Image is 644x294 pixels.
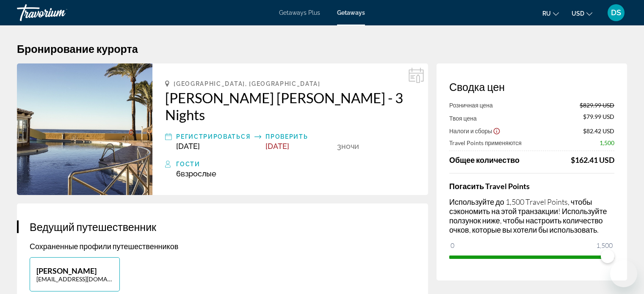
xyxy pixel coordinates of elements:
span: DS [611,8,621,17]
button: Show Taxes and Fees disclaimer [493,127,500,135]
a: [PERSON_NAME] [PERSON_NAME] - 3 Nights [165,89,415,123]
div: Гости [176,159,415,169]
span: 1,500 [595,240,614,250]
span: $79.99 USD [583,113,614,122]
span: 6 [176,169,216,178]
span: [DATE] [265,142,289,151]
span: Твоя цена [449,115,477,122]
h1: Бронирование курорта [17,42,627,55]
span: 1,500 [600,139,614,146]
span: [DATE] [176,142,200,151]
button: Show Taxes and Fees breakdown [449,126,500,135]
p: Используйте до 1,500 Travel Points, чтобы сэкономить на этой транзакции! Используйте ползунок ниж... [449,197,614,234]
span: Розничная цена [449,102,493,109]
div: Регистрироваться [176,132,250,142]
h3: Сводка цен [449,80,614,93]
span: Взрослые [181,169,216,178]
a: Travorium [17,2,102,24]
a: Getaways Plus [279,9,320,16]
button: Change currency [572,7,592,19]
span: USD [572,10,584,17]
span: ночи [341,142,359,151]
span: 3 [337,142,341,151]
h4: Погасить Travel Points [449,181,614,191]
a: Getaways [337,9,365,16]
p: Сохраненные профили путешественников [30,242,415,251]
span: $829.99 USD [580,102,614,109]
p: [EMAIL_ADDRESS][DOMAIN_NAME] [36,275,113,283]
p: [PERSON_NAME] [36,266,113,275]
button: User Menu [605,4,627,22]
span: $82.42 USD [583,127,614,135]
span: [GEOGRAPHIC_DATA], [GEOGRAPHIC_DATA] [174,80,320,87]
span: ru [542,10,551,17]
button: Change language [542,7,559,19]
img: Macdonald Doña Lola - 3 Nights [17,63,152,195]
div: Проверить [265,132,333,142]
ngx-slider: ngx-slider [449,256,614,257]
span: Travel Points применяются [449,139,522,146]
span: ngx-slider [601,250,614,263]
h3: Ведущий путешественник [30,220,415,233]
button: [PERSON_NAME][EMAIL_ADDRESS][DOMAIN_NAME] [30,257,120,291]
span: 0 [449,240,456,250]
iframe: Кнопка запуска окна обмена сообщениями [610,260,637,287]
div: $162.41 USD [571,155,614,165]
span: Общее количество [449,155,520,165]
span: Налоги и сборы [449,127,492,135]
